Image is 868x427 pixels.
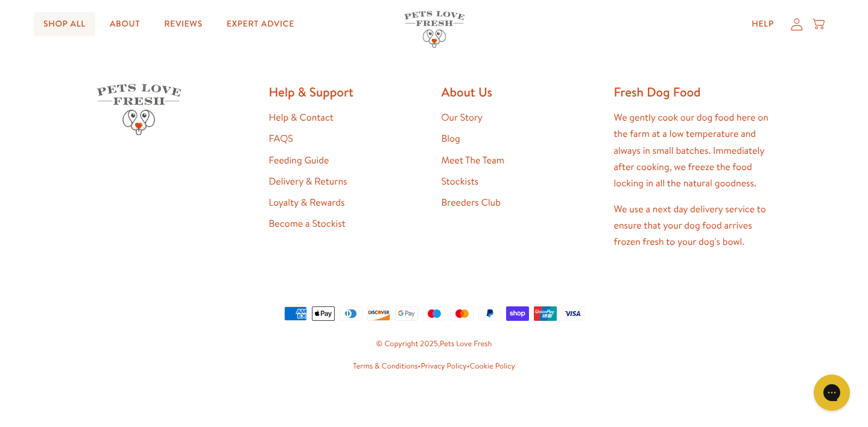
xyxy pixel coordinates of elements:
[97,84,181,135] img: Pets Love Fresh
[470,361,515,372] a: Cookie Policy
[217,12,304,36] a: Expert Advice
[269,111,334,124] a: Help & Contact
[100,12,150,36] a: About
[420,361,466,372] a: Privacy Policy
[154,12,212,36] a: Reviews
[614,84,772,100] h2: Fresh Dog Food
[404,11,464,48] img: Pets Love Fresh
[269,84,427,100] h2: Help & Support
[269,196,345,209] a: Loyalty & Rewards
[353,361,418,372] a: Terms & Conditions
[442,175,479,188] a: Stockists
[442,84,600,100] h2: About Us
[269,217,346,230] a: Become a Stockist
[269,175,347,188] a: Delivery & Returns
[97,338,772,351] small: © Copyright 2025,
[97,360,772,373] small: • •
[442,196,501,209] a: Breeders Club
[34,12,95,36] a: Shop All
[269,132,293,145] a: FAQS
[440,338,492,349] a: Pets Love Fresh
[614,201,772,251] p: We use a next day delivery service to ensure that your dog food arrives frozen fresh to your dog'...
[742,12,784,36] a: Help
[442,111,483,124] a: Our Story
[269,154,329,167] a: Feeding Guide
[614,110,772,192] p: We gently cook our dog food here on the farm at a low temperature and always in small batches. Im...
[808,370,856,415] iframe: Gorgias live chat messenger
[442,132,460,145] a: Blog
[442,154,504,167] a: Meet The Team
